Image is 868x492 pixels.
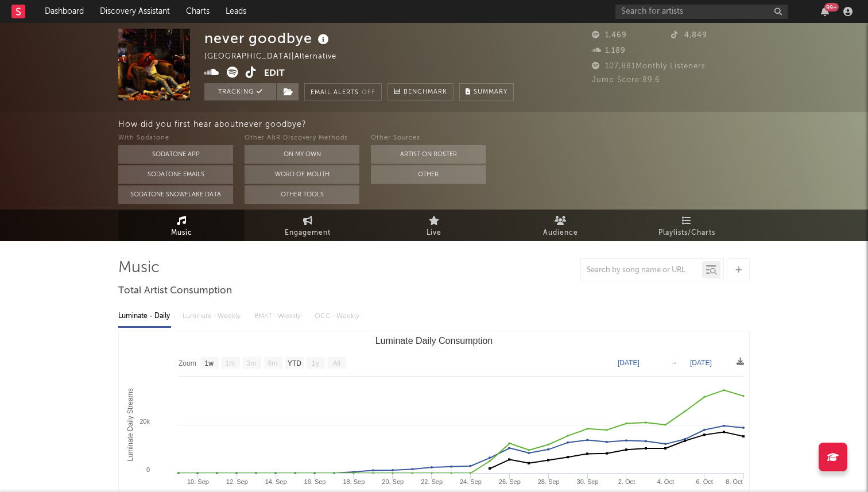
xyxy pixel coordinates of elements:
[126,388,134,461] text: Luminate Daily Streams
[245,210,371,241] a: Engagement
[247,359,257,367] text: 3m
[658,226,715,240] span: Playlists/Charts
[265,478,287,485] text: 14. Sep
[285,226,331,240] span: Engagement
[618,478,635,485] text: 2. Oct
[382,478,404,485] text: 20. Sep
[371,145,486,164] button: Artist on Roster
[696,478,712,485] text: 6. Oct
[371,131,486,145] div: Other Sources
[264,67,285,81] button: Edit
[726,478,742,485] text: 8. Oct
[304,478,326,485] text: 16. Sep
[118,284,232,298] span: Total Artist Consumption
[497,210,623,241] a: Audience
[139,418,150,425] text: 20k
[146,466,150,473] text: 0
[226,359,235,367] text: 1m
[171,226,192,240] span: Music
[592,32,627,39] span: 1,469
[371,165,486,184] button: Other
[204,83,276,100] button: Tracking
[343,478,365,485] text: 18. Sep
[459,83,514,100] button: Summary
[205,359,214,367] text: 1w
[427,226,441,240] span: Live
[623,210,750,241] a: Playlists/Charts
[577,478,599,485] text: 30. Sep
[204,29,332,48] div: never goodbye
[187,478,209,485] text: 10. Sep
[118,307,171,326] div: Luminate - Daily
[538,478,560,485] text: 28. Sep
[592,76,660,84] span: Jump Score: 89.6
[592,63,706,70] span: 107,881 Monthly Listeners
[690,359,712,367] text: [DATE]
[245,145,359,164] button: On My Own
[404,86,447,99] span: Benchmark
[387,83,454,100] a: Benchmark
[421,478,443,485] text: 22. Sep
[204,50,350,64] div: [GEOGRAPHIC_DATA] | Alternative
[245,185,359,204] button: Other Tools
[592,47,626,55] span: 1,189
[118,118,868,131] div: How did you first hear about never goodbye ?
[375,336,493,346] text: Luminate Daily Consumption
[499,478,521,485] text: 26. Sep
[581,266,702,275] input: Search by song name or URL
[118,145,233,164] button: Sodatone App
[288,359,301,367] text: YTD
[371,210,497,241] a: Live
[245,165,359,184] button: Word Of Mouth
[657,478,674,485] text: 4. Oct
[118,210,245,241] a: Music
[615,5,788,19] input: Search for artists
[245,131,359,145] div: Other A&R Discovery Methods
[118,185,233,204] button: Sodatone Snowflake Data
[618,359,640,367] text: [DATE]
[821,7,829,16] button: 99+
[268,359,278,367] text: 6m
[312,359,319,367] text: 1y
[179,359,196,367] text: Zoom
[226,478,248,485] text: 12. Sep
[118,131,233,145] div: With Sodatone
[671,359,677,367] text: →
[332,359,340,367] text: All
[362,90,375,96] em: Off
[824,3,839,11] div: 99 +
[671,32,707,39] span: 4,849
[304,83,382,100] button: Email AlertsOff
[118,165,233,184] button: Sodatone Emails
[460,478,482,485] text: 24. Sep
[474,89,507,95] span: Summary
[543,226,578,240] span: Audience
